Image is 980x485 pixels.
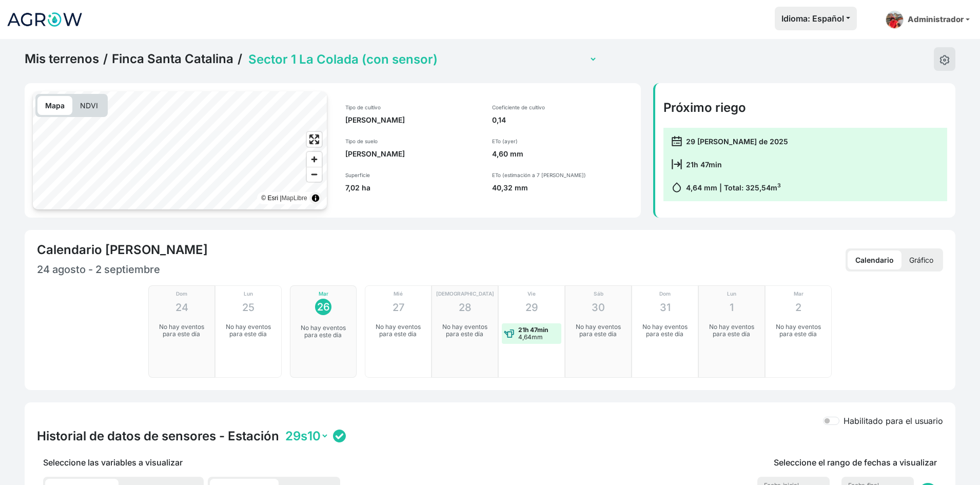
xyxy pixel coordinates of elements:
p: [PERSON_NAME] [345,149,480,159]
p: Mar [319,290,328,298]
p: No hay eventos para este día [639,323,691,338]
p: Dom [176,290,187,298]
p: 1 [730,300,734,315]
p: 27 [393,300,404,315]
p: Sáb [594,290,603,298]
p: 4,60 mm [492,149,633,159]
span: / [238,51,242,67]
select: Station selector [283,428,329,444]
p: Lun [244,290,253,298]
p: Mapa [37,96,72,115]
p: Mar [794,290,803,298]
p: 4,64mm [518,334,548,341]
p: NDVI [72,96,106,115]
span: / [103,51,108,67]
p: Lun [727,290,736,298]
p: 30 [592,300,605,315]
p: 2 [795,300,801,315]
p: 25 [242,300,254,315]
img: water-event [504,328,514,339]
a: Mis terrenos [25,51,99,67]
div: © Esri | [261,193,307,203]
p: No hay eventos para este día [572,323,624,338]
p: No hay eventos para este día [439,323,491,338]
p: No hay eventos para este día [372,323,424,338]
p: Tipo de suelo [345,138,480,145]
img: calendar [672,136,682,146]
img: calendar [672,182,682,192]
p: No hay eventos para este día [297,324,349,339]
img: admin-picture [886,11,904,29]
sup: 3 [777,182,781,189]
a: Administrador [881,7,974,33]
p: ETo (estimación a 7 [PERSON_NAME]) [492,171,633,179]
p: 29 [525,300,538,315]
img: edit [939,55,950,65]
p: Tipo de cultivo [345,104,480,111]
p: 24 [175,300,188,315]
p: Superficie [345,171,480,179]
button: Zoom in [307,152,322,167]
p: 21h 47min [686,159,722,170]
button: Enter fullscreen [307,132,322,147]
summary: Toggle attribution [309,192,322,204]
p: [PERSON_NAME] [345,115,480,125]
select: Terrain Selector [246,51,597,67]
p: 31 [660,300,671,315]
p: 0,14 [492,115,633,125]
button: Idioma: Español [775,7,857,30]
span: m [771,183,781,192]
p: No hay eventos para este día [222,323,275,338]
p: 26 [317,299,330,315]
h4: Próximo riego [663,100,947,115]
p: Gráfico [901,250,941,269]
button: Zoom out [307,167,322,182]
img: status [333,430,346,442]
p: Mié [394,290,403,298]
p: No hay eventos para este día [772,323,825,338]
img: Logo [6,7,83,32]
label: Habilitado para el usuario [844,415,943,427]
h4: Historial de datos de sensores - Estación [37,429,279,444]
h4: Calendario [PERSON_NAME] [37,242,208,258]
p: ETo (ayer) [492,138,633,145]
p: 28 [459,300,472,315]
p: Seleccione el rango de fechas a visualizar [774,456,937,469]
p: 4,64 mm | Total: 325,54 [686,182,781,193]
p: 29 [PERSON_NAME] de 2025 [686,136,788,147]
p: No hay eventos para este día [705,323,758,338]
strong: 21h 47min [518,326,548,334]
p: No hay eventos para este día [155,323,208,338]
canvas: Map [33,91,327,209]
p: Calendario [848,250,901,269]
p: Vie [527,290,536,298]
p: [DEMOGRAPHIC_DATA] [436,290,494,298]
p: Coeficiente de cultivo [492,104,633,111]
p: 7,02 ha [345,183,480,193]
p: 24 agosto - 2 septiembre [37,262,490,277]
p: Seleccione las variables a visualizar [37,456,560,469]
a: MapLibre [282,195,307,202]
a: Finca Santa Catalina [112,51,233,67]
p: Dom [659,290,671,298]
p: 40,32 mm [492,183,633,193]
img: calendar [672,159,682,169]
